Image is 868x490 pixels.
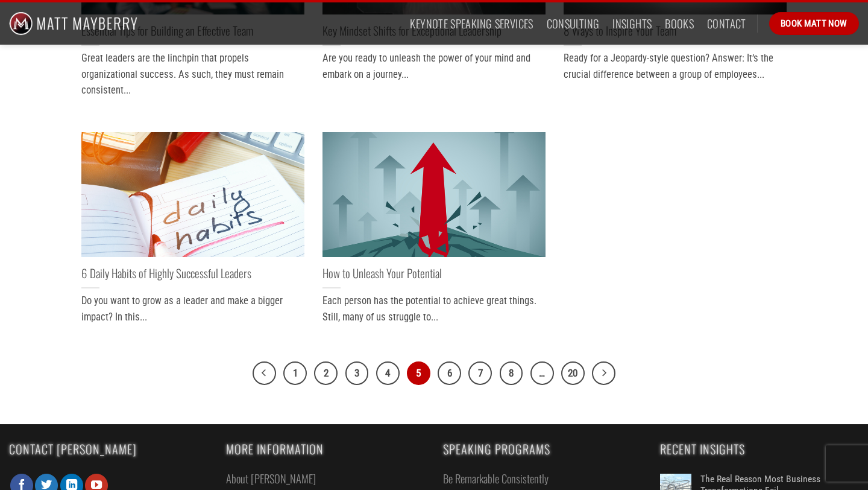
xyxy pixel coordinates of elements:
a: 4 [376,361,400,385]
a: Books [665,13,694,34]
span: Speaking Programs [443,443,642,456]
a: Book Matt Now [769,12,859,35]
a: 6 Daily Habits of Highly Successful Leaders [81,266,251,281]
a: Contact [707,13,746,34]
a: 2 [314,361,338,385]
span: More Information [226,443,425,456]
a: 7 [468,361,492,385]
a: Previous [253,361,276,385]
p: Each person has the potential to achieve great things. Still, many of us struggle to... [322,293,546,325]
a: Keynote Speaking Services [410,13,533,34]
a: Next [592,361,615,385]
img: Matt Mayberry [9,2,137,45]
a: 8 [500,361,523,385]
a: About [PERSON_NAME] [226,468,316,489]
a: Be Remarkable Consistently [443,468,549,489]
img: unleash potential [322,132,546,257]
a: 3 [345,361,369,385]
a: 1 [283,361,307,385]
a: 20 [561,361,585,385]
span: Recent Insights [660,443,859,456]
a: 6 [438,361,461,385]
p: Great leaders are the linchpin that propels organizational success. As such, they must remain con... [81,51,304,99]
span: Contact [PERSON_NAME] [9,443,208,456]
a: Consulting [547,13,600,34]
p: Are you ready to unleash the power of your mind and embark on a journey... [322,51,546,83]
p: Ready for a Jeopardy-style question? Answer: It’s the crucial difference between a group of emplo... [564,51,787,83]
p: Do you want to grow as a leader and make a bigger impact? In this... [81,293,304,325]
a: Insights [612,13,652,34]
span: Book Matt Now [781,16,848,31]
span: … [530,361,554,385]
span: 5 [407,361,430,385]
a: How to Unleash Your Potential [322,266,442,281]
img: daily habits [81,132,304,257]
